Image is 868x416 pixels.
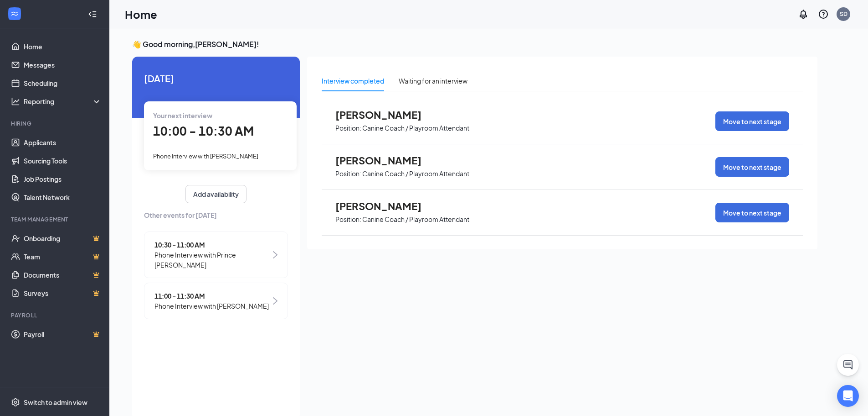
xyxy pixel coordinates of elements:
[840,10,847,18] div: SD
[335,109,436,121] span: [PERSON_NAME]
[715,111,789,131] button: Move to next stage
[715,157,789,177] button: Move to next stage
[399,76,467,86] div: Waiting for an interview
[335,124,361,132] p: Position:
[24,133,102,152] a: Applicants
[24,37,102,56] a: Home
[11,120,100,127] div: Hiring
[335,154,436,166] span: [PERSON_NAME]
[362,169,469,178] p: Canine Coach / Playroom Attendant
[24,398,87,407] div: Switch to admin view
[362,124,469,132] p: Canine Coach / Playroom Attendant
[335,215,361,224] p: Position:
[154,291,269,301] span: 11:00 - 11:30 AM
[24,325,102,343] a: PayrollCrown
[842,359,853,370] svg: ChatActive
[132,39,817,49] h3: 👋 Good morning, [PERSON_NAME] !
[24,97,102,106] div: Reporting
[11,97,20,106] svg: Analysis
[154,240,271,250] span: 10:30 - 11:00 AM
[24,188,102,206] a: Talent Network
[11,216,100,223] div: Team Management
[11,311,100,319] div: Payroll
[335,169,361,178] p: Position:
[154,301,269,311] span: Phone Interview with [PERSON_NAME]
[24,56,102,74] a: Messages
[24,229,102,247] a: OnboardingCrown
[362,215,469,224] p: Canine Coach / Playroom Attendant
[715,203,789,222] button: Move to next stage
[24,170,102,188] a: Job Postings
[153,153,258,160] span: Phone Interview with [PERSON_NAME]
[837,354,859,376] button: ChatActive
[818,9,829,20] svg: QuestionInfo
[24,266,102,284] a: DocumentsCrown
[24,284,102,302] a: SurveysCrown
[322,76,384,86] div: Interview completed
[11,398,20,407] svg: Settings
[144,210,288,220] span: Other events for [DATE]
[125,6,157,22] h1: Home
[798,9,809,20] svg: Notifications
[24,74,102,92] a: Scheduling
[837,385,859,407] div: Open Intercom Messenger
[335,200,436,212] span: [PERSON_NAME]
[154,250,271,270] span: Phone Interview with Prince [PERSON_NAME]
[153,123,254,138] span: 10:00 - 10:30 AM
[10,9,19,18] svg: WorkstreamLogo
[24,152,102,170] a: Sourcing Tools
[24,247,102,266] a: TeamCrown
[185,185,247,203] button: Add availability
[88,10,97,19] svg: Collapse
[153,111,212,120] span: Your next interview
[144,71,288,85] span: [DATE]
